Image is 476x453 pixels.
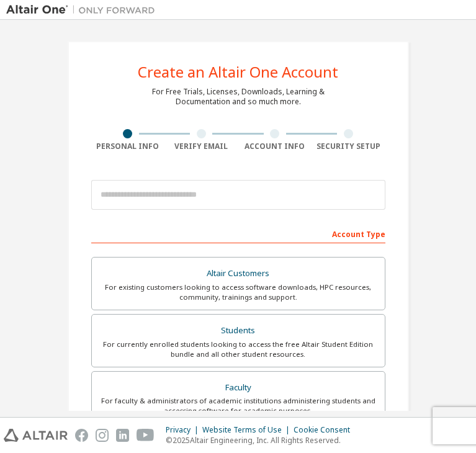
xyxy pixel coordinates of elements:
[99,339,377,359] div: For currently enrolled students looking to access the free Altair Student Edition bundle and all ...
[166,435,357,446] p: © 2025 Altair Engineering, Inc. All Rights Reserved.
[6,4,161,16] img: Altair One
[99,396,377,416] div: For faculty & administrators of academic institutions administering students and accessing softwa...
[116,429,129,442] img: linkedin.svg
[138,65,338,79] div: Create an Altair One Account
[99,265,377,282] div: Altair Customers
[4,429,68,442] img: altair_logo.svg
[75,429,88,442] img: facebook.svg
[99,379,377,397] div: Faculty
[294,425,357,435] div: Cookie Consent
[99,322,377,339] div: Students
[202,425,294,435] div: Website Terms of Use
[164,141,238,151] div: Verify Email
[152,87,325,107] div: For Free Trials, Licenses, Downloads, Learning & Documentation and so much more.
[91,141,165,151] div: Personal Info
[238,141,312,151] div: Account Info
[166,425,202,435] div: Privacy
[96,429,109,442] img: instagram.svg
[91,223,385,243] div: Account Type
[99,282,377,302] div: For existing customers looking to access software downloads, HPC resources, community, trainings ...
[137,429,155,442] img: youtube.svg
[312,141,385,151] div: Security Setup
